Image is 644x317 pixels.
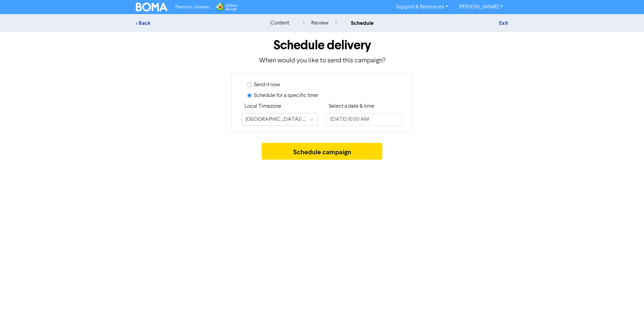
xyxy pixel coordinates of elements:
div: < Back [136,19,253,27]
div: [GEOGRAPHIC_DATA]/[GEOGRAPHIC_DATA] [246,115,306,123]
label: Select a date & time [329,102,374,110]
img: Wolters Kluwer [215,3,238,11]
p: When would you like to send this campaign? [136,56,508,66]
label: Send it now [254,81,280,89]
a: [PERSON_NAME] [453,2,508,12]
div: content [270,19,289,27]
label: Local Timezone [245,102,281,110]
img: BOMA Logo [136,3,167,11]
button: Schedule campaign [262,143,383,160]
a: Support & Resources [391,2,453,12]
a: Exit [499,20,508,27]
span: Premium Libraries: [175,5,210,9]
div: schedule [351,19,374,27]
iframe: Chat Widget [610,285,644,317]
input: Click to select a date [326,113,402,126]
h1: Schedule delivery [136,38,508,53]
div: review [303,19,337,27]
label: Schedule for a specific time [254,92,318,100]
